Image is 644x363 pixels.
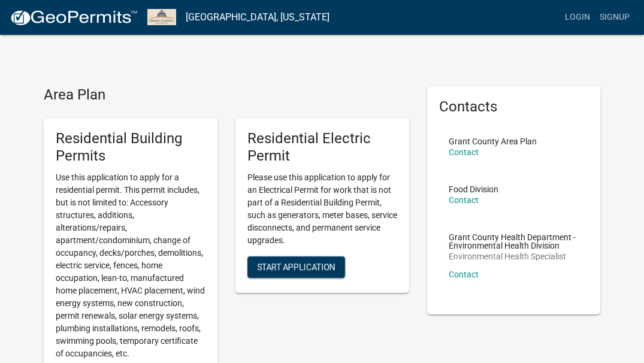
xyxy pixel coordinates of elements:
p: Please use this application to apply for an Electrical Permit for work that is not part of a Resi... [247,171,397,247]
p: Use this application to apply for a residential permit. This permit includes, but is not limited ... [56,171,205,360]
h5: Residential Electric Permit [247,130,397,165]
h4: Area Plan [44,86,409,104]
span: Start Application [257,262,335,272]
p: Environmental Health Specialist [449,252,579,261]
p: Grant County Area Plan [449,137,537,146]
a: [GEOGRAPHIC_DATA], [US_STATE] [186,7,329,28]
a: Contact [449,270,479,279]
p: Food Division [449,185,498,193]
img: Grant County, Indiana [147,9,176,25]
a: Login [560,6,595,29]
h5: Contacts [439,98,589,116]
a: Contact [449,195,479,205]
a: Contact [449,147,479,157]
h5: Residential Building Permits [56,130,205,165]
p: Grant County Health Department - Environmental Health Division [449,233,579,250]
a: Signup [595,6,634,29]
button: Start Application [247,256,345,278]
